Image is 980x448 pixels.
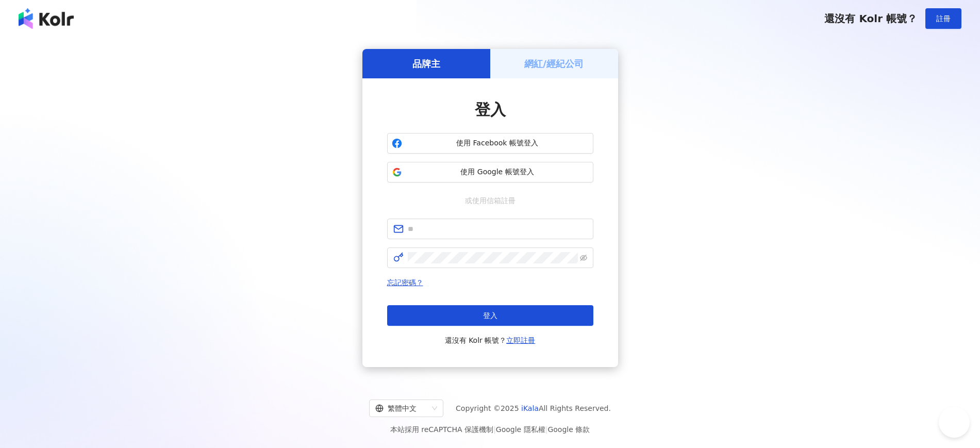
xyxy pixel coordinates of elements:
a: Google 條款 [547,425,590,434]
div: 繁體中文 [375,400,428,417]
span: 本站採用 reCAPTCHA 保護機制 [390,423,590,436]
a: 立即註冊 [506,336,535,344]
button: 使用 Google 帳號登入 [387,162,593,182]
button: 註冊 [925,8,961,29]
span: 還沒有 Kolr 帳號？ [824,12,917,25]
span: 使用 Facebook 帳號登入 [406,138,589,148]
span: 註冊 [936,14,951,23]
span: Copyright © 2025 All Rights Reserved. [456,402,611,414]
button: 使用 Facebook 帳號登入 [387,133,593,154]
a: 忘記密碼？ [387,278,423,287]
span: 登入 [475,101,506,119]
span: 還沒有 Kolr 帳號？ [445,334,536,346]
h5: 網紅/經紀公司 [524,57,584,70]
span: | [493,425,496,434]
a: iKala [521,404,539,412]
a: Google 隱私權 [496,425,545,434]
span: 使用 Google 帳號登入 [406,167,589,177]
h5: 品牌主 [412,57,440,70]
span: 登入 [483,311,497,320]
iframe: Help Scout Beacon - Open [939,407,970,438]
span: eye-invisible [580,254,587,261]
img: logo [19,8,74,29]
span: 或使用信箱註冊 [458,195,523,206]
span: | [545,425,548,434]
button: 登入 [387,305,593,326]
